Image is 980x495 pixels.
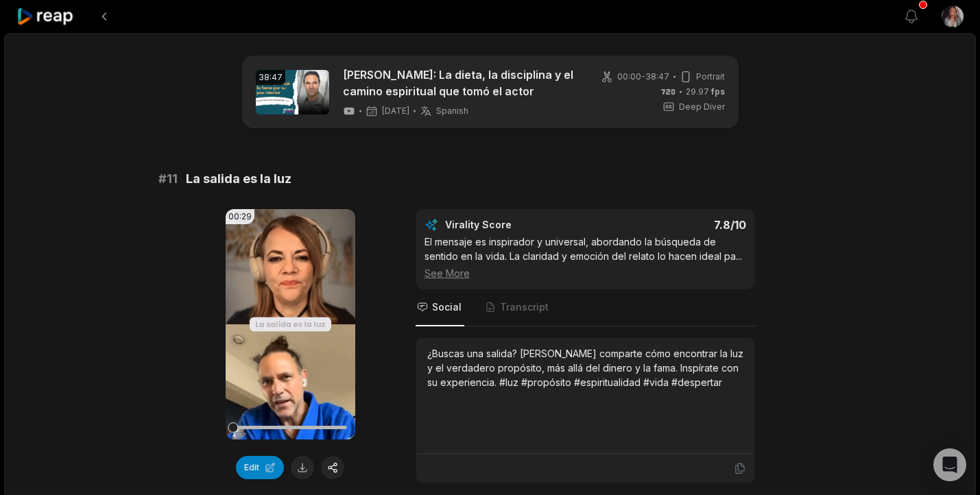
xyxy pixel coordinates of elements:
span: Deep Diver [679,101,725,113]
span: Social [432,300,462,314]
div: ¿Buscas una salida? [PERSON_NAME] comparte cómo encontrar la luz y el verdadero propósito, más al... [427,346,743,389]
span: 29.97 [686,86,725,98]
a: [PERSON_NAME]: La dieta, la disciplina y el camino espiritual que tomó el actor [343,67,579,99]
div: See More [425,266,746,280]
span: [DATE] [382,106,409,117]
nav: Tabs [416,289,755,326]
video: Your browser does not support mp4 format. [226,209,355,439]
span: 00:00 - 38:47 [617,71,669,83]
span: fps [711,86,725,97]
span: # 11 [158,169,178,189]
span: Transcript [500,300,549,314]
span: Portrait [696,71,725,83]
div: El mensaje es inspirador y universal, abordando la búsqueda de sentido en la vida. La claridad y ... [425,234,746,280]
button: Edit [236,456,284,479]
div: Virality Score [445,218,593,232]
div: Open Intercom Messenger [933,448,966,481]
div: 7.8 /10 [599,218,746,232]
span: Spanish [436,106,468,117]
span: La salida es la luz [186,169,291,189]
